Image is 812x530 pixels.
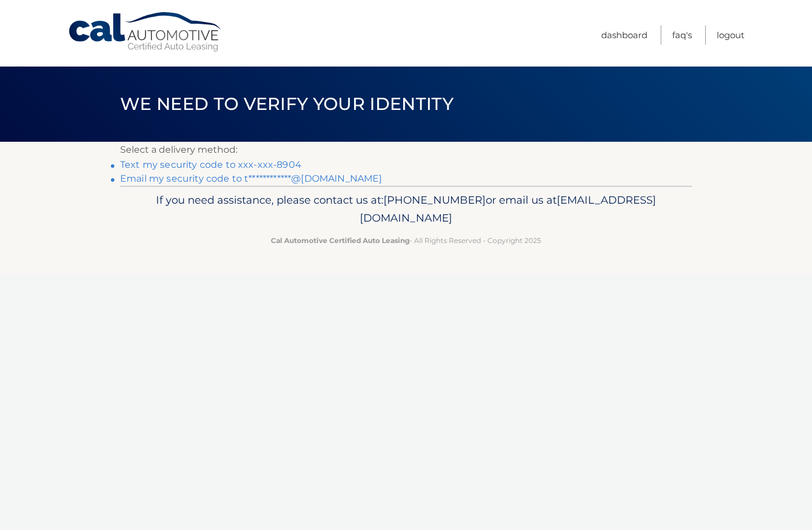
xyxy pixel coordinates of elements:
[120,159,301,170] a: Text my security code to xxx-xxx-8904
[601,25,647,45] a: Dashboard
[120,142,692,158] p: Select a delivery method:
[128,191,684,228] p: If you need assistance, please contact us at: or email us at
[383,193,486,207] span: [PHONE_NUMBER]
[128,234,684,246] p: - All Rights Reserved - Copyright 2025
[672,25,692,45] a: FAQ's
[68,12,224,53] a: Cal Automotive
[120,93,453,115] span: We need to verify your identity
[717,25,744,45] a: Logout
[271,236,409,245] strong: Cal Automotive Certified Auto Leasing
